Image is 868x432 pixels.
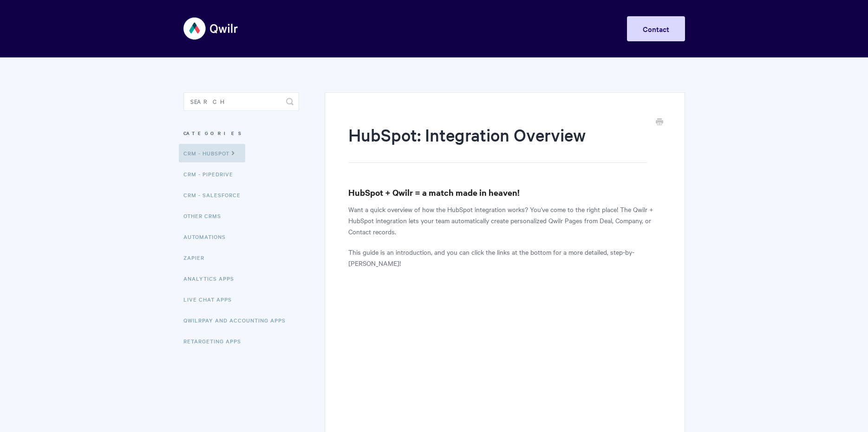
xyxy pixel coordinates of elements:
[348,186,661,199] h3: HubSpot + Qwilr = a match made in heaven!
[348,204,661,237] p: Want a quick overview of how the HubSpot integration works? You've come to the right place! The Q...
[183,206,228,225] a: Other CRMs
[348,123,647,163] h1: HubSpot: Integration Overview
[183,165,240,183] a: CRM - Pipedrive
[348,246,661,269] p: This guide is an introduction, and you can click the links at the bottom for a more detailed, ste...
[183,332,248,350] a: Retargeting Apps
[183,290,239,309] a: Live Chat Apps
[183,248,211,267] a: Zapier
[183,311,293,329] a: QwilrPay and Accounting Apps
[656,117,663,128] a: Print this Article
[183,186,248,204] a: CRM - Salesforce
[627,16,685,41] a: Contact
[183,227,233,246] a: Automations
[183,11,239,46] img: Qwilr Help Center
[183,269,241,288] a: Analytics Apps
